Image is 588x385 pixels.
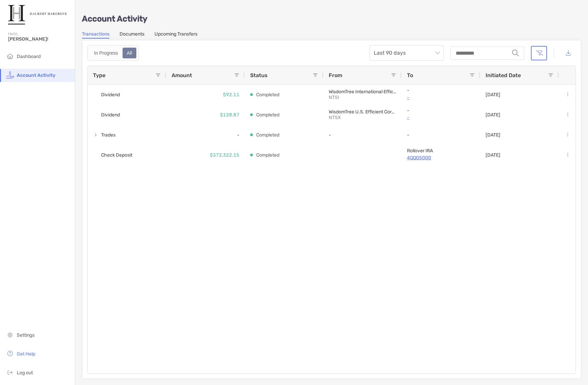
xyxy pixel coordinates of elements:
[256,111,279,119] p: Completed
[220,111,239,119] p: $128.87
[486,112,500,118] p: [DATE]
[93,72,105,78] span: Type
[374,46,440,60] span: Last 90 days
[6,71,14,79] img: activity icon
[407,132,475,138] p: -
[6,52,14,60] img: household icon
[8,3,67,27] img: Zoe Logo
[101,129,116,141] span: Trades
[256,91,279,99] p: Completed
[512,50,519,56] img: input icon
[123,48,136,58] div: All
[17,351,35,357] span: Get Help
[256,151,279,159] p: Completed
[6,349,14,357] img: get-help icon
[329,72,342,78] span: From
[87,45,139,61] div: segmented control
[6,368,14,376] img: logout icon
[101,109,120,120] span: Dividend
[82,15,581,23] p: Account Activity
[101,150,132,161] span: Check Deposit
[223,91,239,99] p: $92.11
[329,109,396,115] p: WisdomTree U.S. Efficient Core Fund
[82,31,109,39] a: Transactions
[486,152,500,158] p: [DATE]
[17,54,41,59] span: Dashboard
[17,72,55,78] span: Account Activity
[329,132,396,138] p: -
[210,151,239,159] p: $372,322.15
[486,132,500,138] p: [DATE]
[531,46,547,60] button: Clear filters
[17,370,33,376] span: Log out
[407,148,475,154] p: Rollover IRA
[329,89,396,95] p: WisdomTree International Efficient Core Fund
[120,31,144,39] a: Documents
[407,154,475,162] a: 4QQ05000
[486,72,521,78] span: Initiated Date
[8,36,71,42] span: [PERSON_NAME]!
[407,72,413,78] span: To
[407,88,475,93] p: -
[154,31,197,39] a: Upcoming Transfers
[250,72,268,78] span: Status
[172,72,192,78] span: Amount
[407,93,475,102] a: -
[90,48,122,58] div: In Progress
[6,331,14,339] img: settings icon
[256,131,279,139] p: Completed
[329,95,376,100] p: NTSI
[486,92,500,98] p: [DATE]
[329,115,376,120] p: NTSX
[407,108,475,113] p: -
[166,125,245,145] div: -
[407,113,475,122] a: -
[101,89,120,100] span: Dividend
[17,332,35,338] span: Settings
